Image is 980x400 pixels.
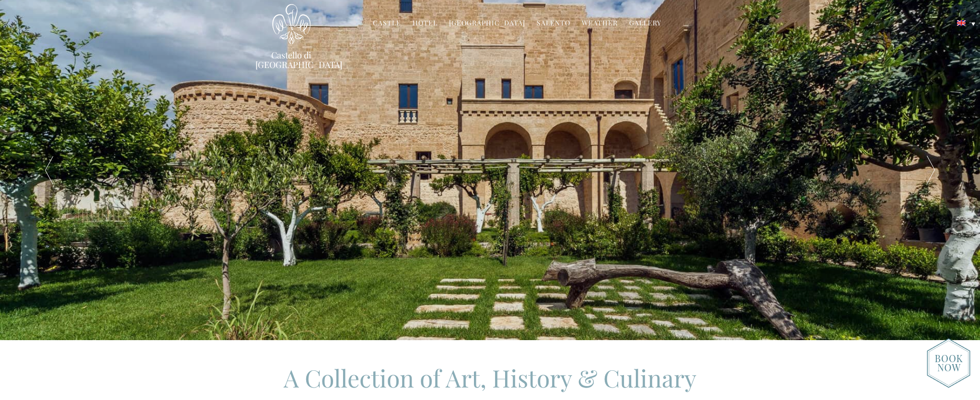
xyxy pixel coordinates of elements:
a: Salento [537,18,570,29]
a: Hotel [413,18,438,29]
a: [GEOGRAPHIC_DATA] [449,18,525,29]
img: Castello di Ugento [272,4,311,45]
a: Gallery [629,18,661,29]
a: Castle [373,18,401,29]
img: new-booknow.png [927,338,970,388]
a: Castello di [GEOGRAPHIC_DATA] [255,50,327,69]
img: English [957,20,966,26]
a: Weather [582,18,618,29]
